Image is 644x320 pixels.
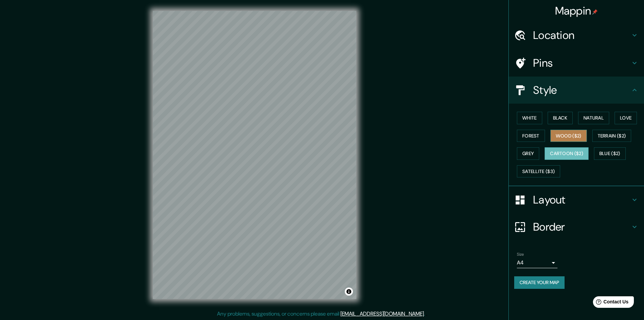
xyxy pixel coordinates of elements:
[533,220,630,234] h4: Border
[509,77,644,104] div: Style
[509,213,644,240] div: Border
[592,130,631,142] button: Terrain ($2)
[517,257,557,268] div: A4
[533,28,630,42] h4: Location
[425,310,426,318] div: .
[517,112,542,124] button: White
[340,310,424,317] a: [EMAIL_ADDRESS][DOMAIN_NAME]
[517,252,524,257] label: Size
[584,294,637,313] iframe: Help widget launcher
[548,112,573,124] button: Black
[550,130,587,142] button: Wood ($2)
[514,276,565,289] button: Create your map
[545,147,589,160] button: Cartoon ($2)
[615,112,637,124] button: Love
[509,22,644,49] div: Location
[555,4,598,18] h4: Mappin
[509,49,644,77] div: Pins
[517,147,539,160] button: Grey
[533,193,630,207] h4: Layout
[153,11,356,299] canvas: Map
[578,112,609,124] button: Natural
[594,147,626,160] button: Blue ($2)
[517,165,560,178] button: Satellite ($3)
[533,56,630,70] h4: Pins
[533,83,630,97] h4: Style
[345,287,353,296] button: Toggle attribution
[592,9,598,15] img: pin-icon.png
[426,310,427,318] div: .
[509,186,644,213] div: Layout
[217,310,425,318] p: Any problems, suggestions, or concerns please email .
[517,130,545,142] button: Forest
